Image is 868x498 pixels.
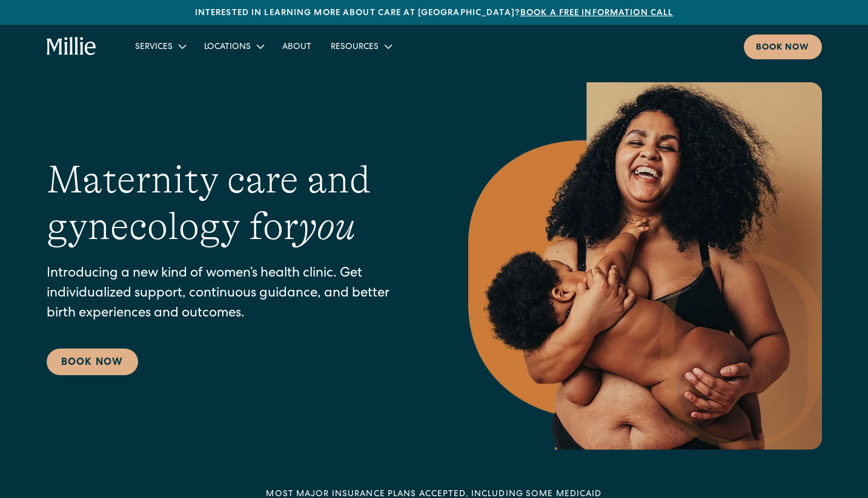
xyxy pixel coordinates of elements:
[321,36,400,56] div: Resources
[468,82,822,450] img: Smiling mother with her baby in arms, celebrating body positivity and the nurturing bond of postp...
[299,205,356,248] em: you
[331,41,379,54] div: Resources
[47,264,420,324] p: Introducing a new kind of women’s health clinic. Get individualized support, continuous guidance,...
[135,41,173,54] div: Services
[756,42,810,54] div: Book now
[125,36,194,56] div: Services
[47,37,97,56] a: home
[47,349,138,375] a: Book Now
[204,41,251,54] div: Locations
[47,157,420,250] h1: Maternity care and gynecology for
[194,36,273,56] div: Locations
[273,36,321,56] a: About
[520,9,673,18] a: Book a free information call
[744,34,822,59] a: Book now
